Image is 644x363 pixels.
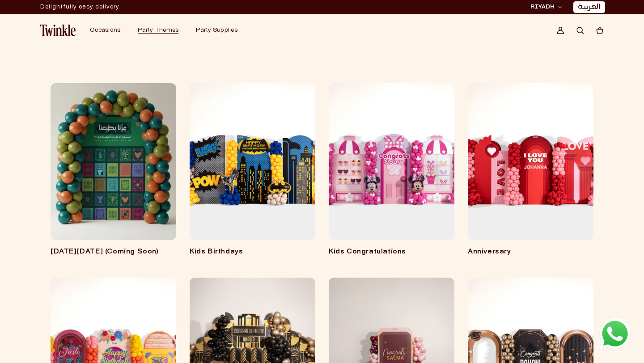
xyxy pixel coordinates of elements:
a: [DATE][DATE] (Coming Soon) [51,248,176,257]
a: Party Supplies [196,27,237,34]
span: RIYADH [530,3,555,11]
div: Announcement [40,0,119,14]
a: Anniversary [468,248,593,257]
img: Twinkle [40,25,76,36]
button: RIYADH [528,3,565,12]
p: Delightfully easy delivery [40,0,119,14]
span: Party Supplies [196,28,237,33]
span: Occasions [90,28,120,33]
summary: Party Supplies [191,21,250,39]
a: Occasions [90,27,120,34]
summary: Search [570,21,590,40]
a: العربية [578,3,601,12]
a: Kids Birthdays [190,248,315,257]
a: Kids Congratulations [329,248,454,257]
span: Party Themes [138,28,178,33]
summary: Party Themes [132,21,191,39]
a: Party Themes [138,27,178,34]
summary: Occasions [85,21,132,39]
